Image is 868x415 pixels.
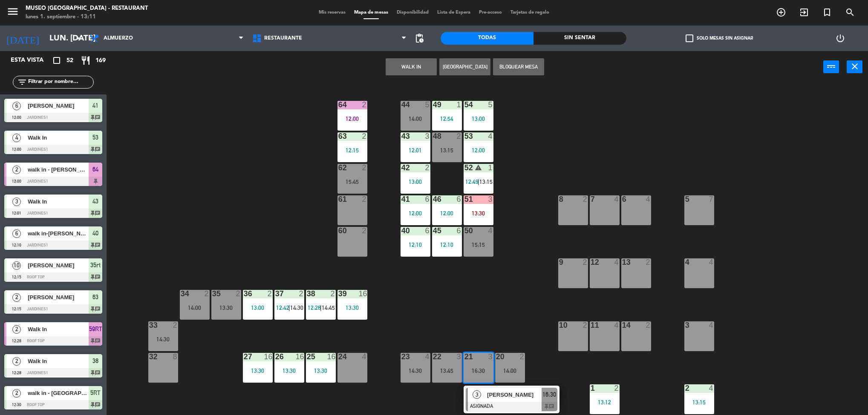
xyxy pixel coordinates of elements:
div: 15:45 [337,179,367,185]
div: 2 [268,290,273,298]
div: 13:30 [464,210,493,216]
span: 52 [66,56,73,66]
div: 2 [425,164,430,172]
div: 4 [646,195,651,203]
div: 6 [457,227,462,235]
div: 4 [709,384,714,392]
span: Pre-acceso [475,10,506,15]
span: 12:28 [308,304,321,311]
div: 13:12 [590,399,620,405]
i: power_input [826,61,836,72]
div: 12:00 [337,116,367,122]
div: 1 [457,101,462,109]
div: 12:00 [464,147,493,153]
div: 12:00 [432,210,462,216]
div: 4 [709,321,714,329]
span: 169 [95,56,106,66]
span: 6 [12,229,21,238]
span: 14:45 [322,304,335,311]
div: 2 [362,132,367,140]
div: 2 [520,353,525,361]
div: 12 [591,258,591,266]
div: 2 [362,164,367,172]
span: Walk In [28,197,89,206]
label: Solo mesas sin asignar [686,34,753,42]
i: crop_square [52,55,62,66]
div: 7 [591,195,591,203]
div: 5 [488,101,493,109]
div: 2 [331,290,336,298]
i: warning [475,164,482,171]
span: Tarjetas de regalo [506,10,554,15]
div: 12:10 [401,242,430,248]
div: 3 [488,195,493,203]
span: 63 [92,292,98,302]
div: 14:00 [495,368,525,374]
div: 8 [559,195,559,203]
div: 13:15 [684,399,714,405]
div: 16:30 [464,368,493,374]
div: 2 [236,290,241,298]
div: 43 [401,132,402,140]
span: | [320,304,322,311]
div: 62 [338,164,339,172]
div: 2 [646,321,651,329]
div: 12:10 [432,242,462,248]
div: 44 [401,101,402,109]
div: 24 [338,353,339,361]
div: 4 [614,321,620,329]
div: 40 [401,227,402,235]
span: 2 [12,293,21,302]
span: 53 [92,132,98,143]
span: 2 [12,357,21,366]
i: turned_in_not [822,7,832,17]
span: check_box_outline_blank [686,34,693,42]
div: 11 [591,321,591,329]
div: 2 [173,321,178,329]
div: 16 [359,290,367,298]
span: 35rt [90,260,101,270]
i: restaurant [81,55,91,66]
div: 25 [307,353,307,361]
div: 13:00 [464,116,493,122]
div: 14:30 [401,368,430,374]
div: 3 [457,353,462,361]
div: 2 [299,290,304,298]
i: arrow_drop_down [73,33,83,43]
div: 13:30 [306,368,336,374]
i: filter_list [17,77,27,87]
div: 32 [149,353,150,361]
div: 4 [362,353,367,361]
div: 4 [614,195,620,203]
span: Walk In [28,133,89,142]
span: Almuerzo [104,35,133,41]
div: Todas [441,32,533,45]
div: 14 [622,321,623,329]
div: 42 [401,164,402,172]
span: 64 [92,164,98,175]
div: 63 [338,132,339,140]
div: 23 [401,353,402,361]
span: walk in - [PERSON_NAME] [28,165,89,174]
div: 39 [338,290,339,298]
div: lunes 1. septiembre - 13:11 [26,13,148,21]
span: 16:30 [542,389,556,400]
span: 12:42 [276,304,289,311]
i: add_circle_outline [776,7,786,17]
span: | [478,178,479,185]
span: Lista de Espera [433,10,475,15]
span: 2 [12,389,21,398]
span: 3 [12,197,21,206]
div: 13 [622,258,623,266]
div: 6 [425,195,430,203]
